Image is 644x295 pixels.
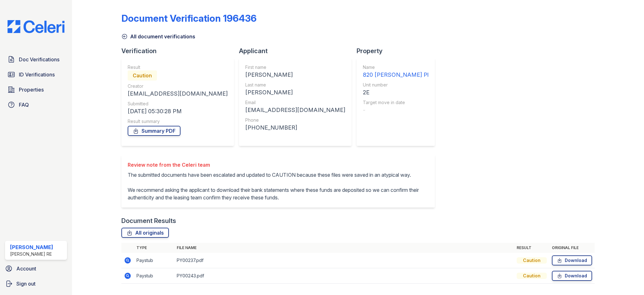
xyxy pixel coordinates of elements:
[121,47,239,55] div: Verification
[16,265,36,272] span: Account
[363,82,429,88] div: Unit number
[19,86,44,93] span: Properties
[128,161,429,169] div: Review note from the Celeri team
[245,106,345,114] div: [EMAIL_ADDRESS][DOMAIN_NAME]
[363,99,429,106] div: Target move in date
[245,123,345,132] div: [PHONE_NUMBER]
[5,68,67,81] a: ID Verifications
[363,64,429,79] a: Name 820 [PERSON_NAME] Pl
[549,243,595,253] th: Original file
[245,88,345,97] div: [PERSON_NAME]
[363,88,429,97] div: 2E
[5,98,67,111] a: FAQ
[128,101,228,107] div: Submitted
[121,33,195,40] a: All document verifications
[363,70,429,79] div: 820 [PERSON_NAME] Pl
[245,70,345,79] div: [PERSON_NAME]
[3,262,69,275] a: Account
[245,64,345,70] div: First name
[5,83,67,96] a: Properties
[3,277,69,290] a: Sign out
[121,13,257,24] div: Document Verification 196436
[245,117,345,123] div: Phone
[245,82,345,88] div: Last name
[174,268,514,284] td: PY00243.pdf
[239,47,357,55] div: Applicant
[128,107,228,116] div: [DATE] 05:30:28 PM
[517,273,547,279] div: Caution
[121,216,176,225] div: Document Results
[363,106,429,114] div: -
[363,64,429,70] div: Name
[121,228,169,238] a: All originals
[3,20,69,33] img: CE_Logo_Blue-a8612792a0a2168367f1c8372b55b34899dd931a85d93a1a3d3e32e68fde9ad4.png
[245,99,345,106] div: Email
[357,47,440,55] div: Property
[174,253,514,268] td: PY00237.pdf
[19,56,59,63] span: Doc Verifications
[16,280,36,287] span: Sign out
[10,243,53,251] div: [PERSON_NAME]
[128,126,180,136] a: Summary PDF
[517,257,547,264] div: Caution
[552,271,592,281] a: Download
[552,255,592,265] a: Download
[128,171,429,201] p: The submitted documents have been escalated and updated to CAUTION because these files were saved...
[10,251,53,257] div: [PERSON_NAME] RE
[128,89,228,98] div: [EMAIL_ADDRESS][DOMAIN_NAME]
[19,71,55,78] span: ID Verifications
[174,243,514,253] th: File name
[128,64,228,70] div: Result
[514,243,549,253] th: Result
[134,268,174,284] td: Paystub
[5,53,67,66] a: Doc Verifications
[128,70,157,81] div: Caution
[128,118,228,125] div: Result summary
[19,101,29,109] span: FAQ
[134,243,174,253] th: Type
[128,83,228,89] div: Creator
[134,253,174,268] td: Paystub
